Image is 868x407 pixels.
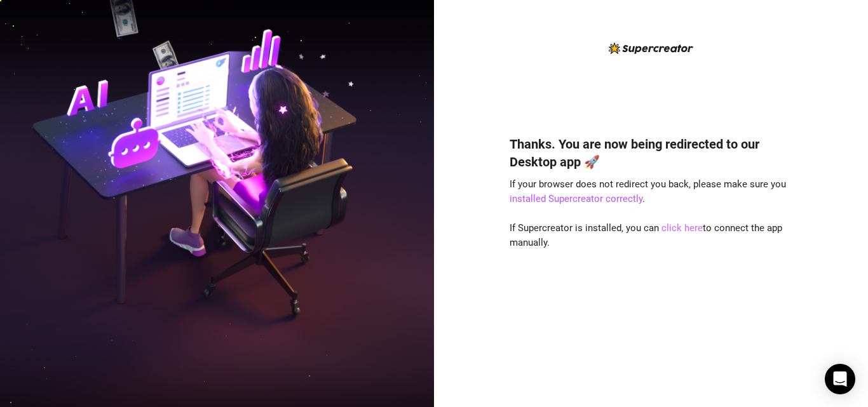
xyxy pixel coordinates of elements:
span: If your browser does not redirect you back, please make sure you . [510,178,786,205]
img: logo-BBDzfeDw.svg [609,43,693,54]
h4: Thanks. You are now being redirected to our Desktop app 🚀 [510,135,793,171]
div: Open Intercom Messenger [825,364,855,394]
span: If Supercreator is installed, you can to connect the app manually. [510,222,782,249]
a: click here [661,222,703,234]
a: installed Supercreator correctly [510,193,642,204]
